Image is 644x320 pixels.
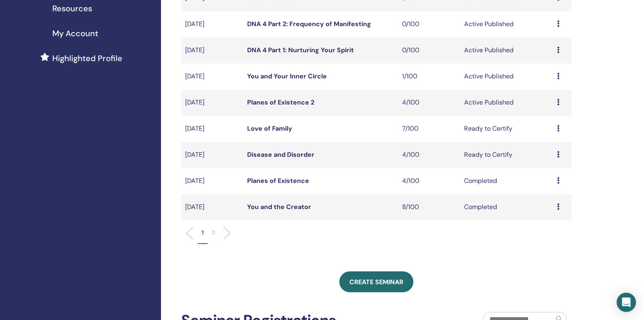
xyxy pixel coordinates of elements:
[460,142,553,168] td: Ready to Certify
[181,90,243,116] td: [DATE]
[181,116,243,142] td: [DATE]
[460,11,553,37] td: Active Published
[460,64,553,90] td: Active Published
[460,168,553,194] td: Completed
[247,46,354,54] a: DNA 4 Part 1: Nurturing Your Spirit
[460,37,553,64] td: Active Published
[202,228,204,237] p: 1
[617,293,636,312] div: Open Intercom Messenger
[52,27,98,39] span: My Account
[398,11,460,37] td: 0/100
[398,168,460,194] td: 4/100
[398,116,460,142] td: 7/100
[398,37,460,64] td: 0/100
[247,124,292,133] a: Love of Family
[181,37,243,64] td: [DATE]
[247,176,309,185] a: Planes of Existence
[460,90,553,116] td: Active Published
[398,64,460,90] td: 1/100
[398,90,460,116] td: 4/100
[460,116,553,142] td: Ready to Certify
[247,203,311,211] a: You and the Creator
[52,52,122,64] span: Highlighted Profile
[398,142,460,168] td: 4/100
[52,2,92,14] span: Resources
[398,194,460,220] td: 8/100
[247,98,314,107] a: Planes of Existence 2
[247,150,314,159] a: Disease and Disorder
[247,72,327,80] a: You and Your Inner Circle
[181,194,243,220] td: [DATE]
[349,278,403,286] span: Create seminar
[181,168,243,194] td: [DATE]
[247,20,371,28] a: DNA 4 Part 2: Frequency of Manifesting
[212,228,215,237] p: 2
[181,11,243,37] td: [DATE]
[181,142,243,168] td: [DATE]
[181,64,243,90] td: [DATE]
[460,194,553,220] td: Completed
[339,271,413,292] a: Create seminar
